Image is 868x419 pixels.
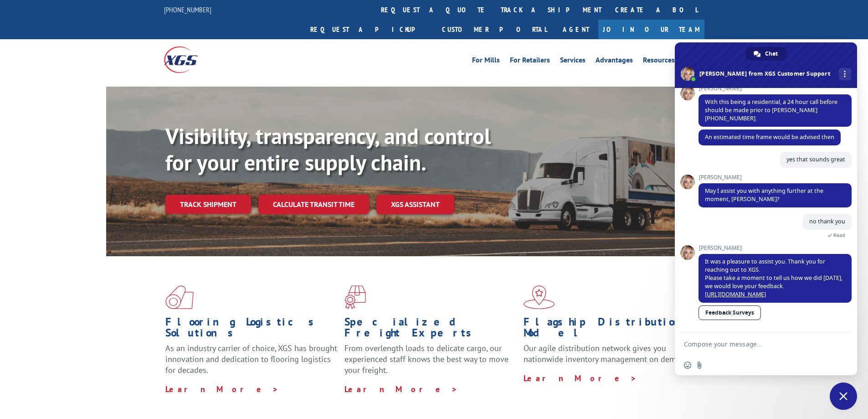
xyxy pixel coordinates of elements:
a: For Retailers [510,57,550,67]
img: xgs-icon-focused-on-flooring-red [344,285,366,309]
a: Request a pickup [303,20,435,39]
span: Our agile distribution network gives you nationwide inventory management on demand. [524,343,691,364]
p: From overlength loads to delicate cargo, our experienced staff knows the best way to move your fr... [344,343,517,383]
a: [URL][DOMAIN_NAME] [705,290,766,298]
img: xgs-icon-total-supply-chain-intelligence-red [165,285,194,309]
div: Close chat [830,383,857,410]
a: Advantages [596,57,633,67]
a: Customer Portal [435,20,554,39]
div: More channels [839,68,851,80]
span: Read [833,232,845,238]
a: Calculate transit time [258,195,369,214]
a: Resources [643,57,675,67]
div: Chat [745,47,787,61]
h1: Flooring Logistics Solutions [165,316,338,343]
span: An estimated time frame would be advised then [705,133,834,141]
span: yes that sounds great [786,155,845,163]
textarea: Compose your message... [684,340,828,348]
span: Insert an emoji [684,362,691,369]
a: Track shipment [165,195,251,214]
a: Services [560,57,586,67]
a: Learn More > [344,384,458,394]
a: Learn More > [165,384,279,394]
span: As an industry carrier of choice, XGS has brought innovation and dedication to flooring logistics... [165,343,337,375]
a: For Mills [472,57,500,67]
img: xgs-icon-flagship-distribution-model-red [524,285,555,309]
h1: Specialized Freight Experts [344,316,517,343]
a: Join Our Team [598,20,704,39]
span: [PERSON_NAME] [699,245,852,251]
a: [PHONE_NUMBER] [164,5,211,14]
a: XGS ASSISTANT [376,195,454,214]
span: no thank you [809,217,845,225]
span: It was a pleasure to assist you. Thank you for reaching out to XGS. Please take a moment to tell ... [705,258,842,298]
span: Send a file [696,362,703,369]
span: [PERSON_NAME] [699,174,852,181]
a: Agent [554,20,598,39]
span: May I assist you with anything further at the moment, [PERSON_NAME]? [705,187,823,203]
span: [PERSON_NAME] [699,85,852,92]
b: Visibility, transparency, and control for your entire supply chain. [165,122,491,176]
span: With this being a residential, a 24 hour call before should be made prior to [PERSON_NAME] [PHONE... [705,98,837,122]
span: Chat [765,47,778,61]
h1: Flagship Distribution Model [524,316,696,343]
a: Feedback Surveys [699,305,761,320]
a: Learn More > [524,373,637,383]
